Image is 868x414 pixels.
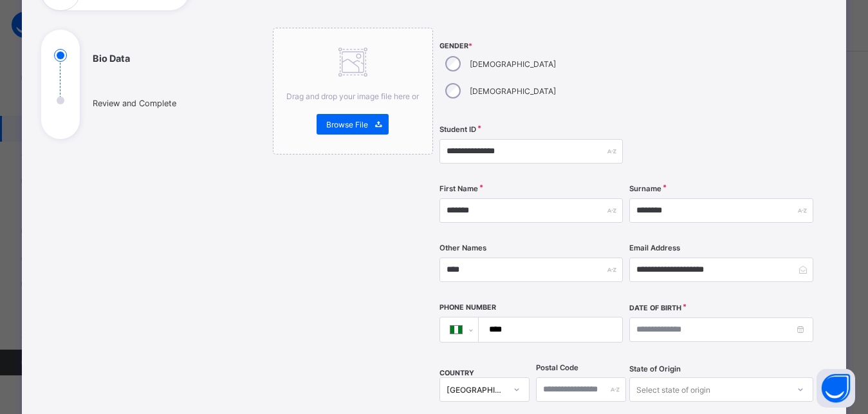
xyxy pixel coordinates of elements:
[447,385,506,395] div: [GEOGRAPHIC_DATA]
[439,125,476,134] label: Student ID
[326,120,368,129] span: Browse File
[817,369,855,408] button: Open asap
[536,363,578,372] label: Postal Code
[470,86,556,96] label: [DEMOGRAPHIC_DATA]
[439,303,496,312] label: Phone Number
[636,377,710,402] div: Select state of origin
[439,369,474,377] span: COUNTRY
[629,364,681,373] span: State of Origin
[273,28,433,155] div: Drag and drop your image file here orBrowse File
[629,304,681,312] label: Date of Birth
[439,42,623,50] span: Gender
[629,184,661,193] label: Surname
[439,243,486,252] label: Other Names
[439,184,478,193] label: First Name
[286,91,419,101] span: Drag and drop your image file here or
[470,59,556,69] label: [DEMOGRAPHIC_DATA]
[629,243,680,252] label: Email Address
